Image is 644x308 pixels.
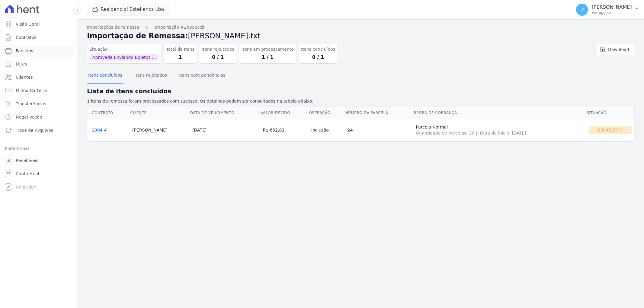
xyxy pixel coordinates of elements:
[586,107,634,119] th: Situação
[16,171,40,177] span: Conta Hent
[414,107,587,119] th: Regra de Cobrança
[92,128,107,132] a: 1004 A
[2,98,75,110] a: Transferências
[416,130,584,136] span: Quantidade de parcelas: 36 || Data de início: [DATE]
[16,127,53,133] span: Troca de Arquivos
[202,54,234,61] dd: 0 / 1
[5,145,72,152] div: Plataformas
[166,54,194,61] dd: 1
[592,10,632,15] p: Ver opções
[16,61,27,67] span: Lotes
[87,24,634,30] nav: Breadcrumb
[16,114,42,120] span: Negativação
[133,68,168,84] button: Itens rejeitados
[345,107,414,119] th: Número da Parcela
[579,8,585,12] span: LC
[87,107,130,119] th: Contrato
[87,4,169,15] button: Residencial Estellencs Lba
[190,119,260,141] td: [DATE]
[301,54,335,61] dd: 0 / 1
[190,107,260,119] th: Data de Vencimento
[87,24,139,30] a: Importações de remessa
[16,157,38,164] span: Recebíveis
[242,54,294,61] dd: 1 / 1
[2,168,75,180] a: Conta Hent
[242,46,294,52] dt: Itens em processamento
[345,119,414,141] td: 24
[2,124,75,136] a: Troca de Arquivos
[2,45,75,57] a: Parcelas
[87,98,634,104] p: 1 itens da remessa foram processados com sucesso. Os detalhes podem ser consultados na tabela aba...
[2,71,75,83] a: Clientes
[2,111,75,123] a: Negativação
[16,34,36,40] span: Contratos
[87,68,123,84] button: Itens concluídos
[571,1,644,18] button: LC [PERSON_NAME] Ver opções
[2,58,75,70] a: Lotes
[178,68,226,84] button: Itens com pendências
[89,46,159,52] dt: Situação
[87,87,634,96] h2: Lista de itens concluídos
[2,31,75,43] a: Contratos
[260,107,309,119] th: Valor devido
[188,32,261,40] span: [PERSON_NAME].txt
[16,74,33,80] span: Clientes
[596,44,634,55] a: Download
[309,119,345,141] td: Inclusão
[414,119,587,141] td: Parcela Normal
[2,154,75,167] a: Recebíveis
[16,21,40,27] span: Visão Geral
[155,24,205,30] a: Importação #2b058ccb
[89,54,159,61] span: Aprovada Enviando Boletos ...
[589,126,632,134] div: Em Aberto
[130,107,190,119] th: Cliente
[166,46,194,52] dt: Total de Itens
[87,30,634,41] h2: Importação de Remessa:
[16,101,46,107] span: Transferências
[592,4,632,10] p: [PERSON_NAME]
[16,48,33,54] span: Parcelas
[130,119,190,141] td: [PERSON_NAME]
[309,107,345,119] th: Operação
[301,46,335,52] dt: Itens concluídos
[260,119,309,141] td: R$ 662,81
[202,46,234,52] dt: Itens rejeitados
[2,18,75,30] a: Visão Geral
[16,87,47,94] span: Minha Carteira
[2,84,75,97] a: Minha Carteira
